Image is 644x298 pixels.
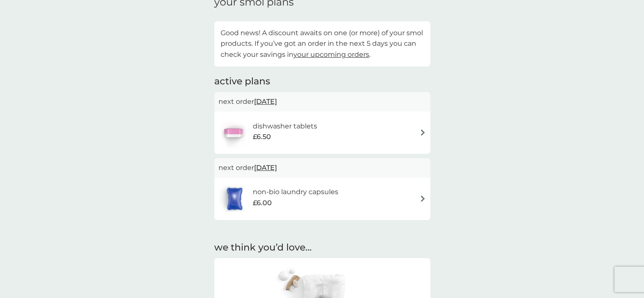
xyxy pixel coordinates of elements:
[218,184,251,214] img: non-bio laundry capsules
[254,93,277,110] span: [DATE]
[214,75,430,88] h2: active plans
[420,195,426,202] img: arrow right
[214,241,430,254] h2: we think you’d love...
[218,162,426,173] p: next order
[253,187,338,198] h6: non-bio laundry capsules
[420,129,426,136] img: arrow right
[254,159,277,176] span: [DATE]
[253,198,272,209] span: £6.00
[293,50,369,58] a: your upcoming orders
[218,118,248,148] img: dishwasher tablets
[221,28,424,60] p: Good news! A discount awaits on one (or more) of your smol products. If you’ve got an order in th...
[218,96,426,107] p: next order
[253,131,271,142] span: £6.50
[253,121,317,132] h6: dishwasher tablets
